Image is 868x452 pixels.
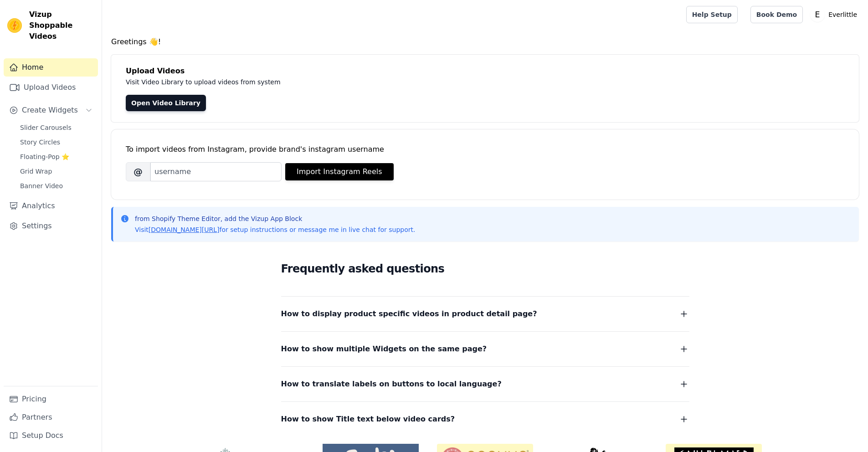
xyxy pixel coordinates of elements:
[686,6,738,23] a: Help Setup
[15,150,98,163] a: Floating-Pop ⭐
[281,343,487,355] span: How to show multiple Widgets on the same page?
[111,36,859,47] h4: Greetings 👋!
[4,78,98,97] a: Upload Videos
[281,413,455,426] span: How to show Title text below video cards?
[29,9,94,42] span: Vizup Shoppable Videos
[15,165,98,178] a: Grid Wrap
[126,77,534,87] p: Visit Video Library to upload videos from system
[281,308,537,320] span: How to display product specific videos in product detail page?
[135,225,415,234] p: Visit for setup instructions or message me in live chat for support.
[20,138,60,147] span: Story Circles
[281,378,689,390] button: How to translate labels on buttons to local language?
[20,181,63,190] span: Banner Video
[281,413,689,426] button: How to show Title text below video cards?
[281,260,689,278] h2: Frequently asked questions
[815,10,820,19] text: E
[15,121,98,134] a: Slider Carousels
[150,162,282,181] input: username
[15,180,98,192] a: Banner Video
[285,163,394,180] button: Import Instagram Reels
[126,144,844,155] div: To import videos from Instagram, provide brand's instagram username
[4,58,98,77] a: Home
[825,6,861,23] p: Everlittle
[20,123,72,132] span: Slider Carousels
[4,217,98,235] a: Settings
[4,101,98,119] button: Create Widgets
[20,152,69,161] span: Floating-Pop ⭐
[281,308,689,320] button: How to display product specific videos in product detail page?
[810,6,861,23] button: E Everlittle
[149,226,220,233] a: [DOMAIN_NAME][URL]
[750,6,803,23] a: Book Demo
[7,18,22,33] img: Vizup
[4,197,98,215] a: Analytics
[22,105,78,116] span: Create Widgets
[4,390,98,408] a: Pricing
[281,343,689,355] button: How to show multiple Widgets on the same page?
[126,95,206,111] a: Open Video Library
[4,426,98,445] a: Setup Docs
[126,162,150,181] span: @
[4,408,98,426] a: Partners
[126,66,844,77] h4: Upload Videos
[135,214,415,223] p: from Shopify Theme Editor, add the Vizup App Block
[20,167,52,176] span: Grid Wrap
[15,136,98,149] a: Story Circles
[281,378,502,390] span: How to translate labels on buttons to local language?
